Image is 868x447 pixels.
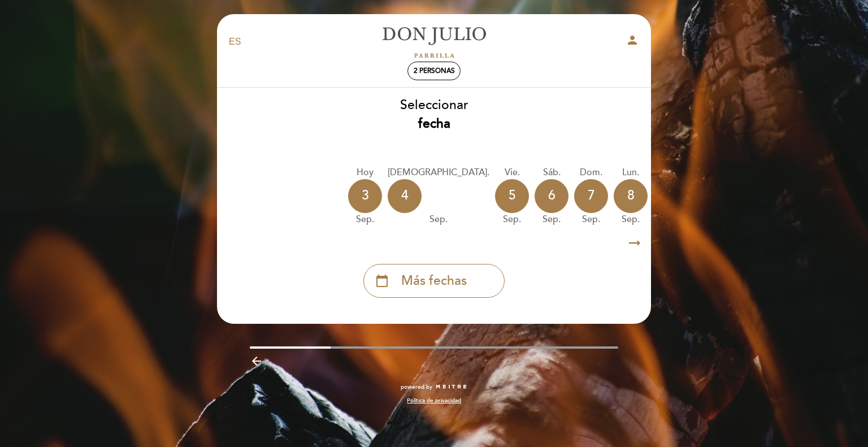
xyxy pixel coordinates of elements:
div: 8 [614,179,648,213]
button: person [626,33,639,51]
div: Hoy [348,166,382,179]
div: sep. [535,213,568,226]
span: Más fechas [401,272,467,290]
div: 3 [348,179,382,213]
div: sep. [495,213,529,226]
div: sáb. [535,166,568,179]
div: sep. [574,213,608,226]
div: sep. [614,213,648,226]
div: 7 [574,179,608,213]
div: 6 [535,179,568,213]
span: powered by [401,383,432,391]
i: person [626,33,639,47]
div: dom. [574,166,608,179]
a: powered by [401,383,467,391]
i: arrow_backward [250,354,263,368]
div: sep. [348,213,382,226]
div: 5 [495,179,529,213]
b: fecha [418,116,450,132]
img: MEITRE [435,384,467,390]
i: calendar_today [375,271,389,290]
div: lun. [614,166,648,179]
a: Política de privacidad [407,397,461,405]
a: [PERSON_NAME] [363,27,505,58]
div: sep. [388,213,489,226]
div: vie. [495,166,529,179]
span: 2 personas [414,67,455,75]
div: [DEMOGRAPHIC_DATA]. [388,166,489,179]
div: 4 [388,179,422,213]
i: arrow_right_alt [626,231,643,255]
div: Seleccionar [216,96,652,133]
